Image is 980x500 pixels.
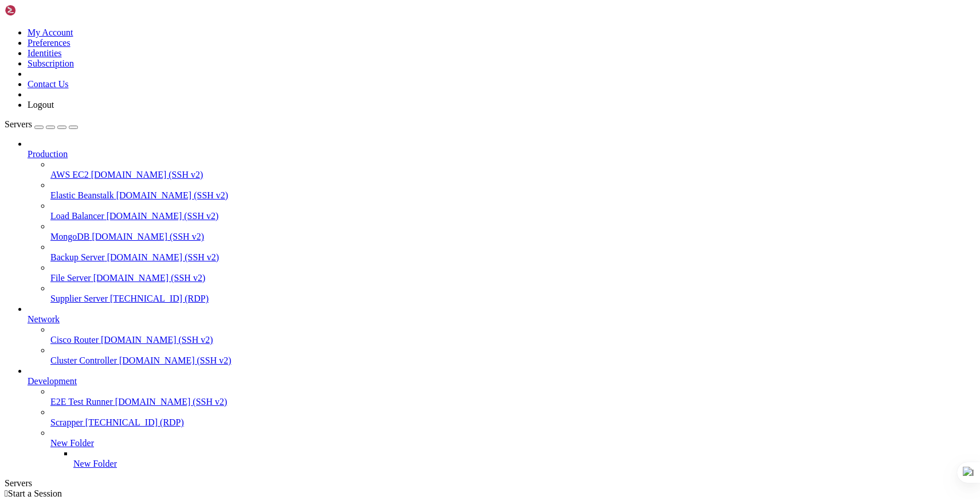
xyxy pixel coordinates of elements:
[107,211,219,221] span: [DOMAIN_NAME] (SSH v2)
[28,149,68,159] span: Production
[28,376,975,386] a: Development
[50,335,99,345] span: Cisco Router
[50,242,975,263] li: Backup Server [DOMAIN_NAME] (SSH v2)
[50,417,83,427] span: Scrapper
[28,58,74,68] a: Subscription
[50,335,975,345] a: Cisco Router [DOMAIN_NAME] (SSH v2)
[50,428,975,469] li: New Folder
[50,325,975,345] li: Cisco Router [DOMAIN_NAME] (SSH v2)
[50,180,975,201] li: Elastic Beanstalk [DOMAIN_NAME] (SSH v2)
[50,283,975,304] li: Supplier Server [TECHNICAL_ID] (RDP)
[28,376,77,386] span: Development
[50,294,975,304] a: Supplier Server [TECHNICAL_ID] (RDP)
[28,28,73,37] a: My Account
[50,397,975,407] a: E2E Test Runner [DOMAIN_NAME] (SSH v2)
[50,417,975,428] a: Scrapper [TECHNICAL_ID] (RDP)
[50,232,975,242] a: MongoDB [DOMAIN_NAME] (SSH v2)
[50,201,975,221] li: Load Balancer [DOMAIN_NAME] (SSH v2)
[85,417,184,427] span: [TECHNICAL_ID] (RDP)
[28,314,60,324] span: Network
[93,273,206,283] span: [DOMAIN_NAME] (SSH v2)
[50,345,975,366] li: Cluster Controller [DOMAIN_NAME] (SSH v2)
[28,366,975,469] li: Development
[50,263,975,283] li: File Server [DOMAIN_NAME] (SSH v2)
[28,149,975,159] a: Production
[50,211,104,221] span: Load Balancer
[8,489,62,498] span: Start a Session
[92,232,204,241] span: [DOMAIN_NAME] (SSH v2)
[119,356,232,365] span: [DOMAIN_NAME] (SSH v2)
[73,448,975,469] li: New Folder
[107,252,219,262] span: [DOMAIN_NAME] (SSH v2)
[28,304,975,366] li: Network
[73,459,117,468] span: New Folder
[91,170,203,179] span: [DOMAIN_NAME] (SSH v2)
[50,397,113,407] span: E2E Test Runner
[50,159,975,180] li: AWS EC2 [DOMAIN_NAME] (SSH v2)
[5,119,32,129] span: Servers
[28,38,70,48] a: Preferences
[28,139,975,304] li: Production
[50,190,114,200] span: Elastic Beanstalk
[5,119,78,129] a: Servers
[28,48,62,58] a: Identities
[50,356,117,365] span: Cluster Controller
[50,170,975,180] a: AWS EC2 [DOMAIN_NAME] (SSH v2)
[116,190,229,200] span: [DOMAIN_NAME] (SSH v2)
[73,459,975,469] a: New Folder
[110,294,209,303] span: [TECHNICAL_ID] (RDP)
[50,273,91,283] span: File Server
[50,232,89,241] span: MongoDB
[50,273,975,283] a: File Server [DOMAIN_NAME] (SSH v2)
[50,438,975,448] a: New Folder
[50,407,975,428] li: Scrapper [TECHNICAL_ID] (RDP)
[28,314,975,325] a: Network
[50,211,975,221] a: Load Balancer [DOMAIN_NAME] (SSH v2)
[50,170,89,179] span: AWS EC2
[5,5,70,16] img: Shellngn
[101,335,213,345] span: [DOMAIN_NAME] (SSH v2)
[50,221,975,242] li: MongoDB [DOMAIN_NAME] (SSH v2)
[5,478,975,489] div: Servers
[50,190,975,201] a: Elastic Beanstalk [DOMAIN_NAME] (SSH v2)
[50,386,975,407] li: E2E Test Runner [DOMAIN_NAME] (SSH v2)
[50,356,975,366] a: Cluster Controller [DOMAIN_NAME] (SSH v2)
[50,252,975,263] a: Backup Server [DOMAIN_NAME] (SSH v2)
[115,397,228,407] span: [DOMAIN_NAME] (SSH v2)
[28,79,69,89] a: Contact Us
[50,252,105,262] span: Backup Server
[5,489,8,498] span: 
[50,438,94,448] span: New Folder
[50,294,108,303] span: Supplier Server
[28,100,54,110] a: Logout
